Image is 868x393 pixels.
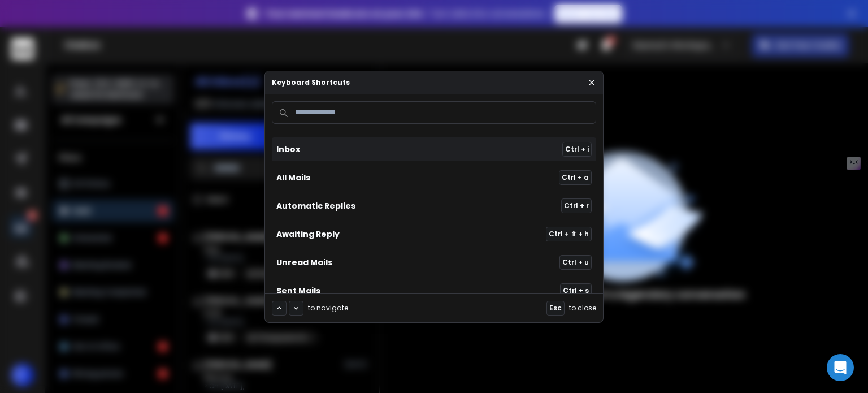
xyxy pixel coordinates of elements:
p: Esc [546,301,565,316]
img: website_grey.svg [18,29,27,38]
p: Ctrl + r [561,198,592,213]
p: Ctrl + i [562,142,592,157]
p: Ctrl + a [559,170,592,185]
p: Awaiting Reply [276,228,340,240]
p: Ctrl + ⇧ + h [546,227,592,241]
p: Keyboard Shortcuts [272,78,350,87]
p: Ctrl + s [560,283,592,298]
div: Keywords by Traffic [127,67,186,74]
div: Open Intercom Messenger [827,354,854,381]
p: to navigate [308,304,348,313]
p: to close [569,304,596,313]
img: tab_keywords_by_traffic_grey.svg [114,66,123,75]
div: Domain Overview [45,67,101,74]
img: logo_orange.svg [18,18,27,27]
p: Inbox [276,144,300,155]
p: Automatic Replies [276,200,355,211]
div: Domain: [URL] [29,29,80,38]
p: Unread Mails [276,257,332,268]
img: tab_domain_overview_orange.svg [33,66,42,75]
p: Ctrl + u [559,255,592,270]
div: v 4.0.25 [32,18,55,27]
p: Sent Mails [276,285,320,296]
p: All Mails [276,172,310,183]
